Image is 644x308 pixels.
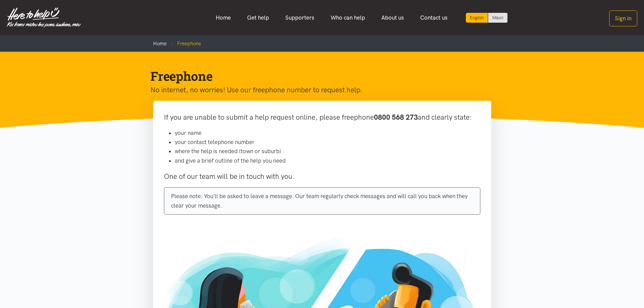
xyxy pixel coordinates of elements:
a: Home [208,10,239,25]
li: your name [175,128,480,138]
a: About us [373,10,412,25]
div: Language toggle [466,13,508,23]
p: If you are unable to submit a help request online, please freephone and clearly state: [164,112,480,123]
button: Sign in [609,10,637,26]
p: No internet, no worries! Use our freephone number to request help. [150,84,483,96]
li: and give a brief outline of the help you need [175,156,480,165]
a: Supporters [277,10,323,25]
div: Please note: You'll be asked to leave a message. Our team regularly check messages and will call ... [164,187,480,214]
li: your contact telephone number [175,138,480,147]
li: where the help is needed (town or suburb) [175,147,480,156]
img: Home [7,7,81,28]
b: 0800 568 273 [374,113,418,121]
a: Switch to Te Reo Māori [488,13,507,23]
div: Current language [466,13,488,23]
a: Contact us [412,10,456,25]
a: Who can help [323,10,373,25]
li: Freephone [167,40,201,48]
h1: Freephone [150,68,483,84]
a: Home [153,41,167,47]
a: Get help [239,10,277,25]
p: One of our team will be in touch with you. [164,171,480,182]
